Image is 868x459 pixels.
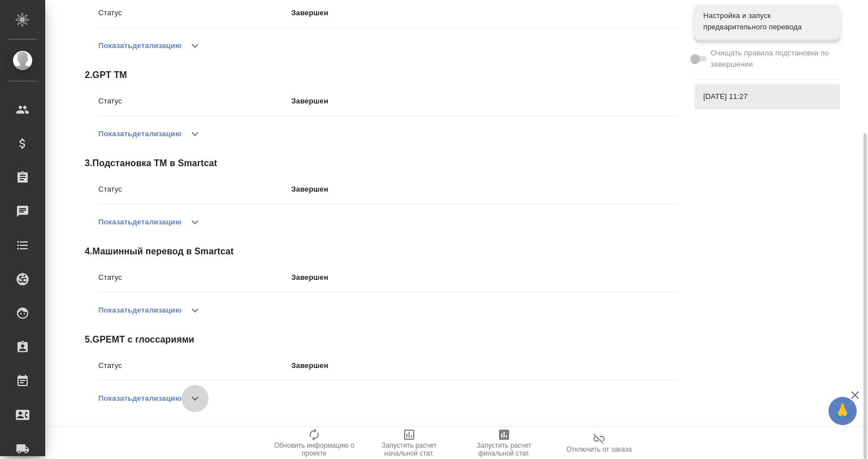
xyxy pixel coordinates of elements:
[98,209,181,236] button: Показатьдетализацию
[292,7,678,19] p: Завершен
[368,441,450,457] span: Запустить расчет начальной стат.
[695,84,840,109] div: [DATE] 11:27
[267,427,362,459] button: Обновить информацию о проекте
[85,333,678,347] span: 5 . GPEMT с глоссариями
[98,184,292,195] p: Статус
[98,7,292,19] p: Статус
[457,427,552,459] button: Запустить расчет финальной стат.
[98,272,292,283] p: Статус
[98,96,292,107] p: Статус
[552,427,646,459] button: Отключить от заказа
[828,397,857,425] button: 🙏
[704,91,831,102] span: [DATE] 11:27
[695,5,840,38] div: Настройка и запуск предварительного перевода
[85,245,678,258] span: 4 . Машинный перевод в Smartcat
[98,32,181,59] button: Показатьдетализацию
[463,441,545,457] span: Запустить расчет финальной стат.
[566,445,632,453] span: Отключить от заказа
[98,120,181,148] button: Показатьдетализацию
[85,68,678,82] span: 2 . GPT TM
[292,360,678,371] p: Завершен
[98,297,181,324] button: Показатьдетализацию
[274,441,355,457] span: Обновить информацию о проекте
[711,47,831,70] span: Очищать правила подстановки по завершении
[704,10,831,33] span: Настройка и запуск предварительного перевода
[292,96,678,107] p: Завершен
[98,385,181,412] button: Показатьдетализацию
[362,427,457,459] button: Запустить расчет начальной стат.
[98,360,292,371] p: Статус
[292,184,678,195] p: Завершен
[833,399,852,423] span: 🙏
[292,272,678,283] p: Завершен
[85,157,678,170] span: 3 . Подстановка ТМ в Smartcat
